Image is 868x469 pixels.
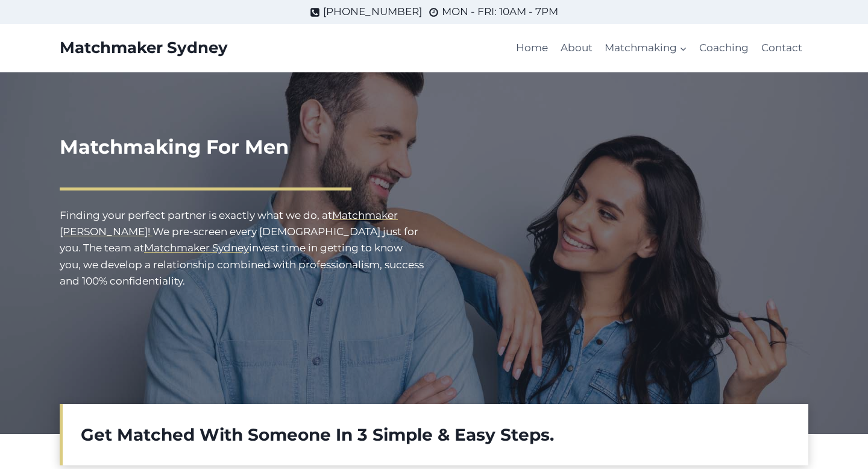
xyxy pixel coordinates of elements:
[599,34,693,63] a: Matchmaking
[144,242,249,254] a: Matchmaker Sydney
[310,4,422,20] a: [PHONE_NUMBER]
[693,34,755,63] a: Coaching
[60,39,228,57] a: Matchmaker Sydney
[605,40,687,56] span: Matchmaking
[555,34,599,63] a: About
[81,422,790,447] h2: Get Matched With Someone In 3 Simple & Easy Steps.​
[442,4,558,20] span: MON - FRI: 10AM - 7PM
[510,34,808,63] nav: Primary Navigation
[60,207,424,289] p: Finding your perfect partner is exactly what we do, at We pre-screen every [DEMOGRAPHIC_DATA] jus...
[60,133,424,162] h1: Matchmaking For Men
[323,4,422,20] span: [PHONE_NUMBER]
[755,34,808,63] a: Contact
[510,34,554,63] a: Home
